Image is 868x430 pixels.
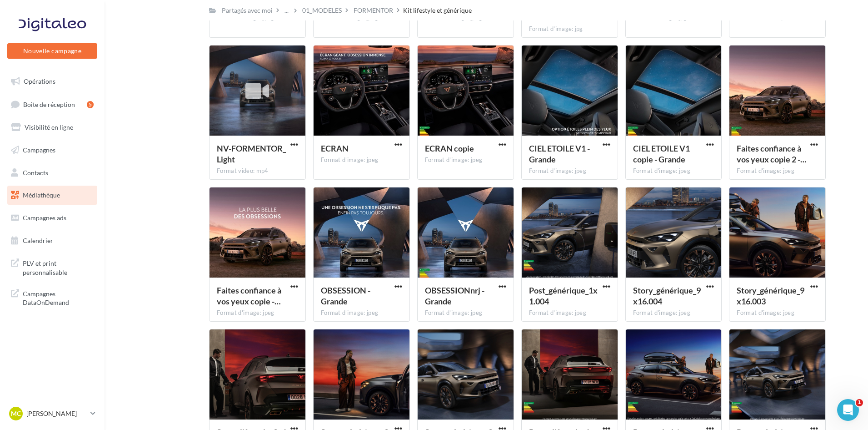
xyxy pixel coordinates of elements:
[633,143,690,164] span: CIEL ETOILE V1 copie - Grande
[425,285,484,306] span: OBSESSIONnrj - Grande
[5,253,99,280] a: PLV et print personnalisable
[856,399,863,406] span: 1
[217,309,298,317] div: Format d'image: jpeg
[5,284,99,311] a: Campagnes DataOnDemand
[529,25,610,33] div: Format d'image: jpg
[321,309,402,317] div: Format d'image: jpeg
[25,123,73,131] span: Visibilité en ligne
[7,405,97,422] a: MC [PERSON_NAME]
[5,72,99,91] a: Opérations
[5,186,99,205] a: Médiathèque
[529,309,610,317] div: Format d'image: jpeg
[23,237,53,244] span: Calendrier
[321,285,370,306] span: OBSESSION - Grande
[222,6,273,15] div: Partagés avec moi
[24,77,55,85] span: Opérations
[321,143,349,153] span: ECRAN
[5,118,99,137] a: Visibilité en ligne
[633,167,714,175] div: Format d'image: jpeg
[837,399,859,421] iframe: Intercom live chat
[23,100,75,108] span: Boîte de réception
[23,288,94,307] span: Campagnes DataOnDemand
[5,231,99,250] a: Calendrier
[23,168,48,176] span: Contacts
[529,285,598,306] span: Post_générique_1x1.004
[283,4,290,17] div: ...
[5,208,99,228] a: Campagnes ads
[26,409,87,418] p: [PERSON_NAME]
[737,309,818,317] div: Format d'image: jpeg
[403,6,472,15] div: Kit lifestyle et générique
[737,167,818,175] div: Format d'image: jpeg
[11,409,21,418] span: MC
[425,156,506,164] div: Format d'image: jpeg
[737,285,804,306] span: Story_générique_9x16.003
[23,257,94,277] span: PLV et print personnalisable
[633,309,714,317] div: Format d'image: jpeg
[5,163,99,182] a: Contacts
[302,6,342,15] div: 01_MODELES
[217,167,298,175] div: Format video: mp4
[737,143,807,164] span: Faites confiance à vos yeux copie 2 - Grande
[7,43,97,59] button: Nouvelle campagne
[23,146,55,154] span: Campagnes
[425,143,474,153] span: ECRAN copie
[217,285,281,306] span: Faites confiance à vos yeux copie - Grande
[425,309,506,317] div: Format d'image: jpeg
[23,191,60,199] span: Médiathèque
[529,167,610,175] div: Format d'image: jpeg
[354,6,393,15] div: FORMENTOR
[87,101,94,108] div: 5
[5,95,99,114] a: Boîte de réception5
[217,143,286,164] span: NV-FORMENTOR_Light
[529,143,590,164] span: CIEL ETOILE V1 - Grande
[5,141,99,160] a: Campagnes
[23,214,66,222] span: Campagnes ads
[633,285,701,306] span: Story_générique_9x16.004
[321,156,402,164] div: Format d'image: jpeg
